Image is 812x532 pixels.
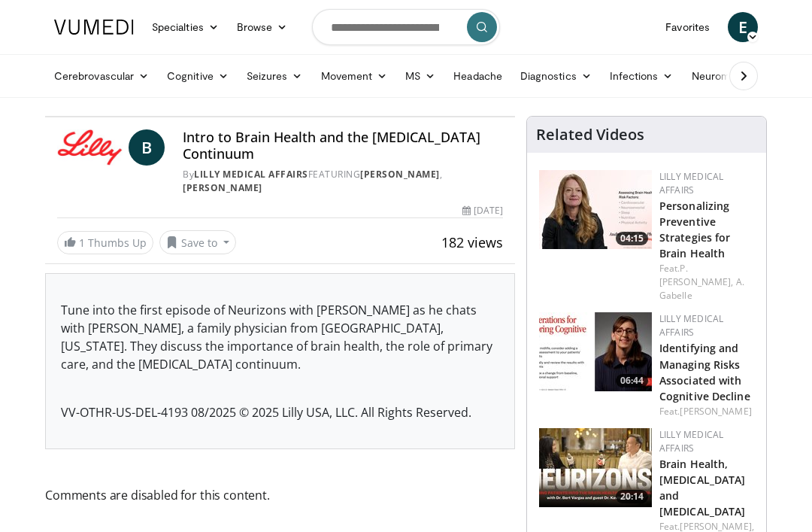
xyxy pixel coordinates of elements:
span: 06:44 [616,374,648,388]
p: Tune into the first episode of Neurizons with [PERSON_NAME] as he chats with [PERSON_NAME], a fam... [61,301,499,391]
a: 1 Thumbs Up [57,231,153,254]
a: Lilly Medical Affairs [194,168,308,181]
a: 06:44 [539,312,652,391]
div: [DATE] [462,204,503,217]
img: c3be7821-a0a3-4187-927a-3bb177bd76b4.png.150x105_q85_crop-smart_upscale.jpg [539,170,652,249]
a: Lilly Medical Affairs [659,312,723,339]
a: Lilly Medical Affairs [659,170,723,196]
a: Personalizing Preventive Strategies for Brain Health [659,199,730,260]
img: Lilly Medical Affairs [57,129,123,166]
a: Brain Health, [MEDICAL_DATA] and [MEDICAL_DATA] [659,457,745,518]
div: Feat. [659,405,754,418]
img: ca157f26-4c4a-49fd-8611-8e91f7be245d.png.150x105_q85_crop-smart_upscale.jpg [539,428,652,507]
a: E [728,12,758,42]
a: Cognitive [158,61,238,91]
img: fc5f84e2-5eb7-4c65-9fa9-08971b8c96b8.jpg.150x105_q85_crop-smart_upscale.jpg [539,312,652,391]
span: 04:15 [616,232,648,245]
button: Save to [159,230,236,254]
h4: Related Videos [536,126,644,144]
a: Cerebrovascular [45,61,158,91]
a: Favorites [656,12,719,42]
a: Browse [228,12,297,42]
p: VV-OTHR-US-DEL-4193 08/2025 © 2025 Lilly USA, LLC. All Rights Reserved. [61,403,499,421]
img: VuMedi Logo [54,20,134,35]
a: [PERSON_NAME] [183,181,262,194]
span: Comments are disabled for this content. [45,485,515,505]
a: Seizures [238,61,312,91]
a: Movement [312,61,397,91]
div: By FEATURING , [183,168,503,195]
a: Infections [601,61,683,91]
a: Neuromuscular [683,61,789,91]
a: A. Gabelle [659,275,744,302]
h4: Intro to Brain Health and the [MEDICAL_DATA] Continuum [183,129,503,162]
span: 182 views [441,233,503,251]
a: Lilly Medical Affairs [659,428,723,454]
a: Headache [444,61,511,91]
a: B [129,129,165,166]
a: Identifying and Managing Risks Associated with Cognitive Decline [659,341,750,403]
span: 20:14 [616,490,648,503]
a: MS [396,61,444,91]
a: 20:14 [539,428,652,507]
div: Feat. [659,262,754,302]
a: Diagnostics [511,61,601,91]
a: Specialties [143,12,228,42]
span: 1 [79,236,85,250]
input: Search topics, interventions [312,9,500,45]
a: [PERSON_NAME] [360,168,440,181]
a: P. [PERSON_NAME], [659,262,733,288]
a: [PERSON_NAME] [680,405,751,418]
a: 04:15 [539,170,652,249]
